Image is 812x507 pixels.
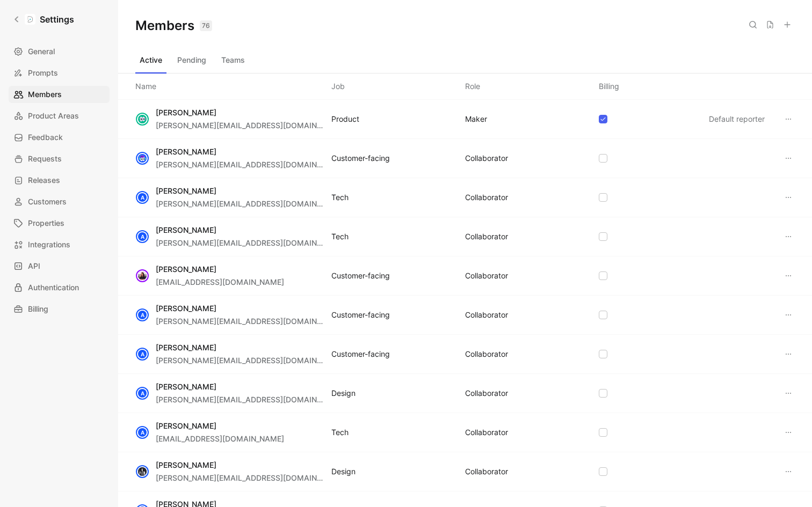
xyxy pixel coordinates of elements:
[9,150,110,167] a: Requests
[9,172,110,189] a: Releases
[156,317,345,326] span: [PERSON_NAME][EMAIL_ADDRESS][DOMAIN_NAME]
[28,67,58,79] span: Prompts
[28,131,63,144] span: Feedback
[28,88,62,101] span: Members
[28,281,79,294] span: Authentication
[156,473,345,482] span: [PERSON_NAME][EMAIL_ADDRESS][DOMAIN_NAME]
[465,308,508,321] div: COLLABORATOR
[331,113,359,126] div: Product
[40,13,74,26] h1: Settings
[156,304,216,313] span: [PERSON_NAME]
[137,427,148,438] div: A
[156,121,345,130] span: [PERSON_NAME][EMAIL_ADDRESS][DOMAIN_NAME]
[200,20,212,31] div: 76
[331,269,390,282] div: Customer-facing
[217,52,249,69] button: Teams
[137,153,148,164] img: avatar
[156,460,216,469] span: [PERSON_NAME]
[465,152,508,165] div: COLLABORATOR
[156,147,216,156] span: [PERSON_NAME]
[135,52,166,69] button: Active
[9,86,110,103] a: Members
[28,174,60,187] span: Releases
[28,303,48,315] span: Billing
[465,465,508,478] div: COLLABORATOR
[465,113,487,126] div: MAKER
[465,191,508,204] div: COLLABORATOR
[156,382,216,391] span: [PERSON_NAME]
[156,277,284,286] span: [EMAIL_ADDRESS][DOMAIN_NAME]
[137,349,148,359] div: A
[135,17,212,34] h1: Members
[465,426,508,439] div: COLLABORATOR
[9,215,110,232] a: Properties
[137,192,148,203] div: A
[9,9,78,30] a: Settings
[331,230,349,243] div: Tech
[156,264,216,274] span: [PERSON_NAME]
[137,310,148,320] div: A
[331,348,390,361] div: Customer-facing
[28,260,40,273] span: API
[9,107,110,124] a: Product Areas
[156,225,216,234] span: [PERSON_NAME]
[9,193,110,210] a: Customers
[137,388,148,399] div: A
[9,64,110,82] a: Prompts
[135,80,156,93] div: Name
[28,152,62,165] span: Requests
[156,395,345,404] span: [PERSON_NAME][EMAIL_ADDRESS][DOMAIN_NAME]
[28,238,70,251] span: Integrations
[465,80,480,93] div: Role
[156,186,216,195] span: [PERSON_NAME]
[137,114,148,124] img: avatar
[331,387,356,400] div: Design
[173,52,211,69] button: Pending
[156,421,216,430] span: [PERSON_NAME]
[465,387,508,400] div: COLLABORATOR
[9,300,110,318] a: Billing
[9,129,110,146] a: Feedback
[28,195,67,208] span: Customers
[331,426,349,439] div: Tech
[156,199,345,208] span: [PERSON_NAME][EMAIL_ADDRESS][DOMAIN_NAME]
[331,152,390,165] div: Customer-facing
[9,258,110,275] a: API
[156,434,284,443] span: [EMAIL_ADDRESS][DOMAIN_NAME]
[156,343,216,352] span: [PERSON_NAME]
[465,269,508,282] div: COLLABORATOR
[137,231,148,242] div: A
[599,80,619,93] div: Billing
[28,45,55,58] span: General
[137,466,148,477] img: avatar
[156,356,345,365] span: [PERSON_NAME][EMAIL_ADDRESS][DOMAIN_NAME]
[331,308,390,321] div: Customer-facing
[156,160,345,169] span: [PERSON_NAME][EMAIL_ADDRESS][DOMAIN_NAME]
[465,348,508,361] div: COLLABORATOR
[28,217,64,230] span: Properties
[331,80,345,93] div: Job
[331,465,356,478] div: Design
[156,238,345,247] span: [PERSON_NAME][EMAIL_ADDRESS][DOMAIN_NAME]
[331,191,349,204] div: Tech
[465,230,508,243] div: COLLABORATOR
[156,108,216,117] span: [PERSON_NAME]
[28,109,79,122] span: Product Areas
[9,43,110,60] a: General
[9,236,110,253] a: Integrations
[709,114,765,123] span: Default reporter
[137,270,148,281] img: avatar
[9,279,110,296] a: Authentication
